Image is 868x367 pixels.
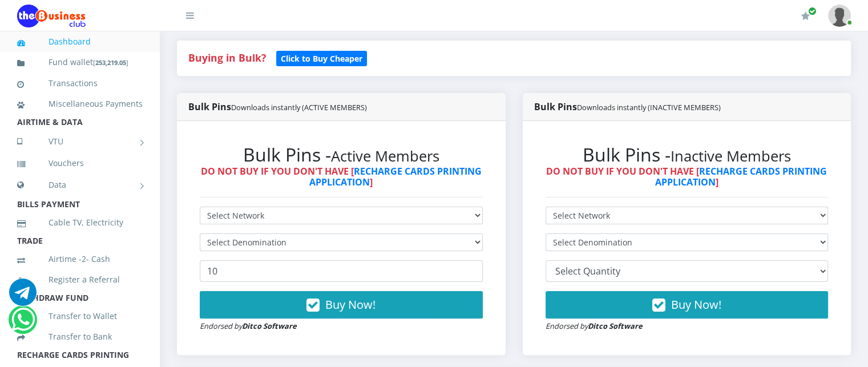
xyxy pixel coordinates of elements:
[828,5,851,27] img: User
[17,49,143,76] a: Fund wallet[253,219.05]
[17,324,143,350] a: Transfer to Bank
[17,171,143,199] a: Data
[200,260,483,282] input: Enter Quantity
[95,58,126,67] b: 253,219.05
[17,29,143,55] a: Dashboard
[276,51,367,64] a: Click to Buy Cheaper
[231,102,367,112] small: Downloads instantly (ACTIVE MEMBERS)
[309,165,482,188] a: RECHARGE CARDS PRINTING APPLICATION
[11,314,35,333] a: Chat for support
[17,5,86,27] img: Logo
[588,321,643,331] strong: Ditco Software
[546,321,643,331] small: Endorsed by
[188,100,367,113] strong: Bulk Pins
[17,209,143,236] a: Cable TV, Electricity
[808,7,817,15] span: Renew/Upgrade Subscription
[17,150,143,176] a: Vouchers
[93,58,128,67] small: [ ]
[200,321,297,331] small: Endorsed by
[655,165,827,188] a: RECHARGE CARDS PRINTING APPLICATION
[201,165,482,188] strong: DO NOT BUY IF YOU DON'T HAVE [ ]
[325,297,376,312] span: Buy Now!
[17,303,143,329] a: Transfer to Wallet
[17,70,143,96] a: Transactions
[534,100,721,113] strong: Bulk Pins
[188,51,266,64] strong: Buying in Bulk?
[17,267,143,293] a: Register a Referral
[577,102,721,112] small: Downloads instantly (INACTIVE MEMBERS)
[17,127,143,156] a: VTU
[200,291,483,318] button: Buy Now!
[546,165,827,188] strong: DO NOT BUY IF YOU DON'T HAVE [ ]
[200,144,483,166] h2: Bulk Pins -
[546,291,829,318] button: Buy Now!
[671,297,721,312] span: Buy Now!
[242,321,297,331] strong: Ditco Software
[801,11,810,21] i: Renew/Upgrade Subscription
[17,246,143,272] a: Airtime -2- Cash
[671,146,791,166] small: Inactive Members
[546,144,829,166] h2: Bulk Pins -
[17,91,143,117] a: Miscellaneous Payments
[331,146,439,166] small: Active Members
[9,287,37,306] a: Chat for support
[281,53,362,64] b: Click to Buy Cheaper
